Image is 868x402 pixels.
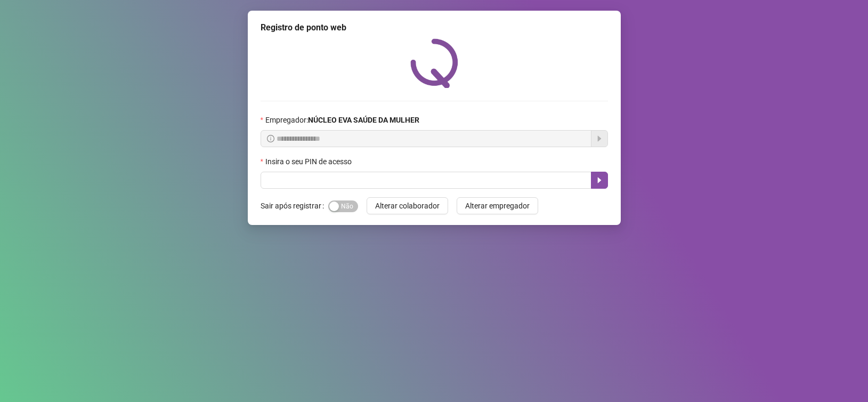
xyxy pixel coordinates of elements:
[261,197,328,214] label: Sair após registrar
[457,197,538,214] button: Alterar empregador
[465,200,530,212] span: Alterar empregador
[308,116,419,124] strong: NÚCLEO EVA SAÚDE DA MULHER
[265,114,419,126] span: Empregador :
[367,197,448,214] button: Alterar colaborador
[261,21,608,34] div: Registro de ponto web
[267,135,274,142] span: info-circle
[261,156,359,167] label: Insira o seu PIN de acesso
[595,176,604,184] span: caret-right
[375,200,440,212] span: Alterar colaborador
[410,38,458,88] img: QRPoint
